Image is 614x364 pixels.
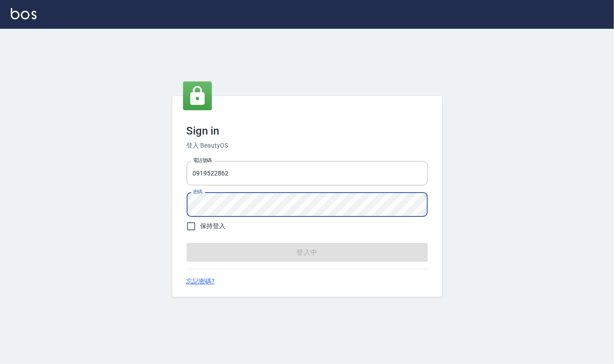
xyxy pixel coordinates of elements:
[187,141,428,150] h6: 登入 BeautyOS
[193,189,202,195] label: 密碼
[187,125,428,137] h3: Sign in
[193,157,212,164] label: 電話號碼
[11,8,36,19] img: Logo
[201,221,226,231] span: 保持登入
[187,277,215,286] a: 忘記密碼?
